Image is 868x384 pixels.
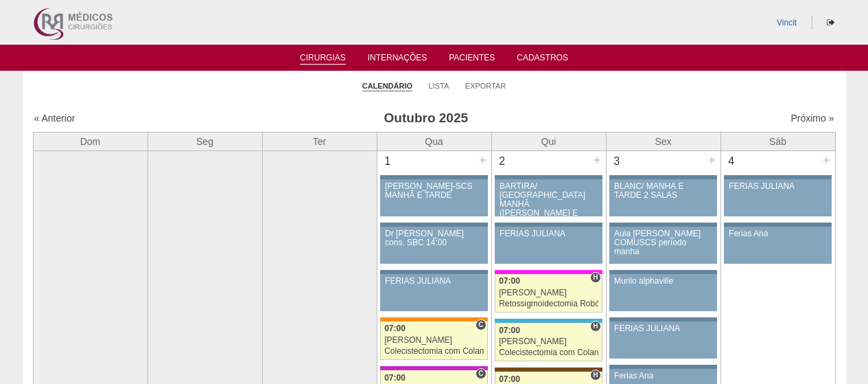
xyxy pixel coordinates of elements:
a: Aula [PERSON_NAME] COMUSCS período manha [609,227,716,264]
th: Dom [33,132,148,150]
div: Key: São Luiz - SCS [380,317,487,321]
div: + [477,151,489,169]
span: 07:00 [384,373,406,383]
div: Key: Aviso [609,223,716,227]
div: + [706,151,718,169]
a: FERIAS JULIANA [495,227,602,264]
h3: Outubro 2025 [226,109,626,128]
span: Hospital [590,321,600,332]
div: Murilo alphaville [614,277,712,286]
a: FERIAS JULIANA [724,179,831,216]
a: H 07:00 [PERSON_NAME] Colecistectomia com Colangiografia VL [495,323,602,361]
div: Aula [PERSON_NAME] COMUSCS período manha [614,229,712,257]
a: Lista [429,81,449,91]
a: Ferias Ana [724,227,831,264]
th: Sáb [720,132,835,150]
div: Key: Aviso [380,223,487,227]
div: FERIAS JULIANA [614,324,712,333]
i: Sair [827,19,834,27]
div: Key: Aviso [495,175,602,179]
div: FERIAS JULIANA [500,229,598,238]
a: [PERSON_NAME]-SCS MANHÃ E TARDE [380,179,487,216]
a: Internações [368,53,427,67]
div: + [821,151,832,169]
div: FERIAS JULIANA [729,182,827,191]
a: « Anterior [34,113,75,124]
div: Key: Aviso [495,223,602,227]
div: 1 [377,151,399,172]
div: [PERSON_NAME] [384,336,484,345]
div: 2 [492,151,513,172]
div: Key: Neomater [495,319,602,323]
span: 07:00 [499,276,520,286]
span: Consultório [476,319,486,330]
div: Key: Aviso [609,175,716,179]
a: Vincit [777,18,797,27]
a: FERIAS JULIANA [380,274,487,311]
div: Ferias Ana [614,372,712,381]
a: Exportar [465,81,506,91]
th: Qui [491,132,606,150]
a: Calendário [362,81,412,91]
div: [PERSON_NAME]-SCS MANHÃ E TARDE [385,182,483,200]
div: Key: Aviso [380,270,487,274]
span: 07:00 [384,324,406,333]
span: 07:00 [499,374,520,384]
th: Seg [148,132,262,150]
a: FERIAS JULIANA [609,321,716,359]
a: Cadastros [517,53,568,67]
th: Ter [262,132,377,150]
a: Próximo » [790,113,834,124]
div: Key: Aviso [609,270,716,274]
a: BLANC/ MANHÃ E TARDE 2 SALAS [609,179,716,216]
th: Sex [606,132,720,150]
div: Key: Aviso [609,365,716,369]
div: BLANC/ MANHÃ E TARDE 2 SALAS [614,182,712,200]
div: + [591,151,603,169]
div: Retossigmoidectomia Robótica [499,300,598,308]
a: Cirurgias [300,53,346,65]
a: Pacientes [449,53,495,67]
div: Colecistectomia com Colangiografia VL [384,347,484,356]
div: Dr [PERSON_NAME] cons. SBC 14:00 [385,229,483,247]
span: Consultório [476,368,486,379]
a: Murilo alphaville [609,274,716,311]
div: Key: Aviso [609,317,716,321]
div: Key: Aviso [724,175,831,179]
a: BARTIRA/ [GEOGRAPHIC_DATA] MANHÃ ([PERSON_NAME] E ANA)/ SANTA JOANA -TARDE [495,179,602,216]
div: 4 [721,151,742,172]
span: Hospital [590,272,600,283]
div: 3 [607,151,628,172]
a: C 07:00 [PERSON_NAME] Colecistectomia com Colangiografia VL [380,321,487,360]
div: Key: Aviso [724,223,831,227]
th: Qua [377,132,491,150]
div: Key: Santa Joana [495,368,602,372]
div: Ferias Ana [729,229,827,238]
div: FERIAS JULIANA [385,277,483,286]
div: Key: Pro Matre [495,270,602,274]
span: 07:00 [499,326,520,335]
div: [PERSON_NAME] [499,289,598,297]
a: H 07:00 [PERSON_NAME] Retossigmoidectomia Robótica [495,274,602,313]
span: Hospital [590,370,600,381]
div: [PERSON_NAME] [499,337,598,346]
div: BARTIRA/ [GEOGRAPHIC_DATA] MANHÃ ([PERSON_NAME] E ANA)/ SANTA JOANA -TARDE [500,182,598,236]
div: Key: Maria Braido [380,366,487,370]
div: Colecistectomia com Colangiografia VL [499,348,598,357]
div: Key: Aviso [380,175,487,179]
a: Dr [PERSON_NAME] cons. SBC 14:00 [380,227,487,264]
